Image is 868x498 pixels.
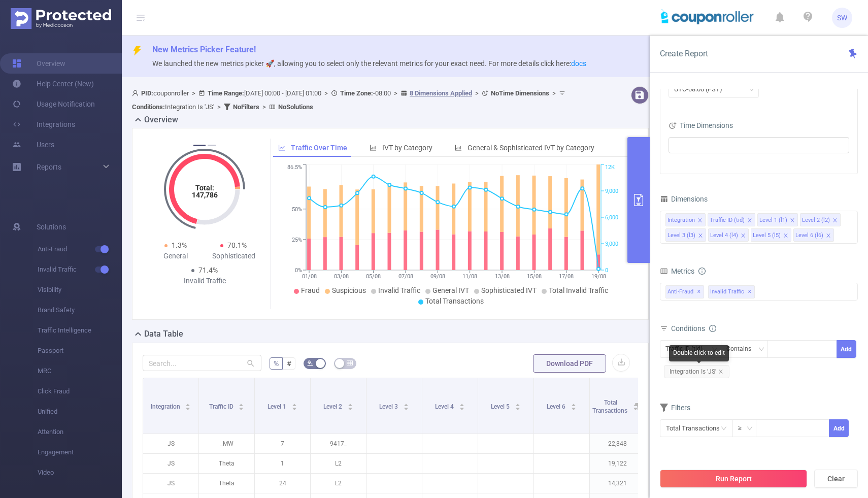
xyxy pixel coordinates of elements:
span: Traffic Over Time [291,144,347,152]
b: Time Range: [208,89,244,97]
span: Sophisticated IVT [481,286,537,294]
li: Level 5 (l5) [751,228,791,242]
tspan: 86.5% [287,164,302,171]
div: Contains [726,341,758,357]
div: Invalid Traffic [176,276,233,286]
span: Attention [38,422,122,442]
div: Sort [459,402,465,408]
span: > [472,89,482,97]
a: Reports [37,157,61,177]
i: icon: close [783,233,788,239]
span: Level 1 [268,403,288,410]
i: icon: user [132,90,141,96]
span: Solutions [37,217,66,237]
span: We launched the new metrics picker 🚀, allowing you to select only the relevant metrics for your e... [152,59,586,68]
tspan: 13/08 [495,273,510,280]
span: 71.4% [198,266,218,274]
span: Integration Is 'JS' [664,365,729,378]
li: Integration [665,213,706,226]
h2: Data Table [144,328,183,340]
tspan: 01/08 [302,273,317,280]
span: > [214,103,224,111]
button: Run Report [660,470,807,488]
a: Usage Notification [12,94,95,114]
span: Level 3 [379,403,399,410]
span: Invalid Traffic [378,286,420,294]
i: icon: caret-down [403,406,409,409]
p: Theta [199,454,254,473]
span: couponroller [DATE] 00:00 - [DATE] 01:00 -08:00 [132,89,568,111]
u: 8 Dimensions Applied [410,89,472,97]
span: Total Transactions [425,297,484,305]
b: No Time Dimensions [491,89,549,97]
a: Users [12,135,54,155]
i: icon: caret-up [515,402,520,405]
i: icon: bar-chart [455,144,462,151]
span: Click Fraud [38,381,122,402]
div: Traffic ID (tid) [665,341,710,357]
i: icon: caret-down [239,406,244,409]
p: 22,848 [590,434,645,453]
i: icon: info-circle [698,268,706,275]
tspan: 12K [605,164,615,171]
tspan: 17/08 [559,273,574,280]
span: Level 2 [323,403,344,410]
div: Double click to edit [669,345,729,361]
i: icon: down [749,86,755,93]
span: Level 5 [491,403,511,410]
div: Sort [185,402,191,408]
p: 14,321 [590,474,645,493]
button: 2 [208,145,216,146]
div: Level 2 (l2) [802,214,830,227]
div: Sort [403,402,409,408]
li: Level 3 (l3) [665,228,706,242]
p: Theta [199,474,254,493]
li: Level 6 (l6) [793,228,834,242]
div: General [147,251,205,261]
span: Level 4 [435,403,455,410]
i: icon: thunderbolt [132,46,142,56]
b: Time Zone: [340,89,373,97]
span: Metrics [660,267,694,275]
span: Video [38,462,122,483]
tspan: 50% [292,206,302,213]
h2: Overview [144,114,178,126]
span: Level 6 [547,403,567,410]
div: Level 1 (l1) [759,214,787,227]
b: PID: [141,89,153,97]
span: > [549,89,559,97]
span: Visibility [38,280,122,300]
p: 1 [255,454,310,473]
i: icon: close [697,218,703,224]
div: Sort [515,402,521,408]
a: Help Center (New) [12,74,94,94]
li: Traffic ID (tid) [708,213,755,226]
span: Time Dimensions [669,121,733,129]
span: Total Invalid Traffic [549,286,608,294]
tspan: 07/08 [398,273,413,280]
div: ≥ [738,420,749,437]
div: UTC-08:00 (PST) [674,81,729,97]
i: icon: caret-up [291,402,297,405]
span: Anti-Fraud [38,239,122,259]
button: Add [837,340,856,358]
button: Add [829,419,849,437]
i: icon: close [747,218,752,224]
i: icon: close [741,233,746,239]
p: 24 [255,474,310,493]
tspan: 0 [605,267,608,274]
span: > [189,89,198,97]
div: Sort [571,402,577,408]
button: Download PDF [533,354,606,373]
span: ✕ [697,286,701,298]
i: icon: caret-down [291,406,297,409]
span: General IVT [432,286,469,294]
div: Sort [238,402,244,408]
i: icon: caret-up [239,402,244,405]
span: Conditions [671,324,716,333]
i: icon: table [347,360,353,366]
span: Invalid Traffic [38,259,122,280]
div: Level 6 (l6) [795,229,823,242]
i: icon: caret-up [459,402,464,405]
i: icon: info-circle [709,325,716,332]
